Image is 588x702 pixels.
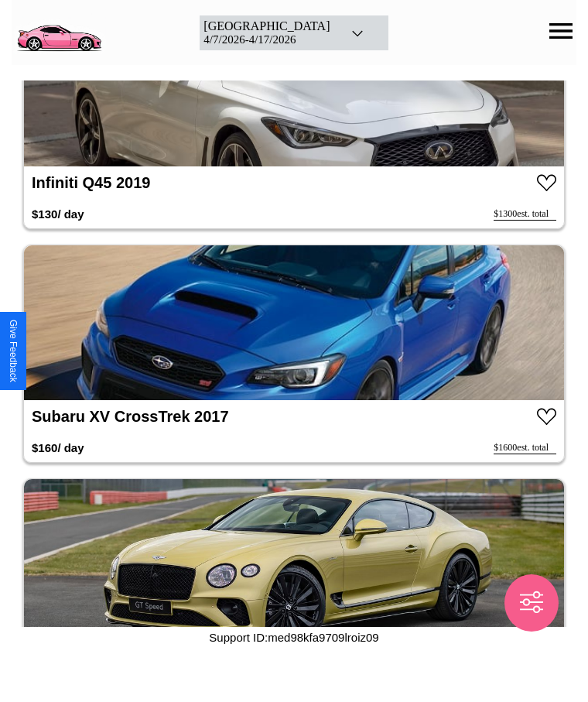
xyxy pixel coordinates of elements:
[494,208,556,221] div: $ 1300 est. total
[32,408,229,425] a: Subaru XV CrossTrek 2017
[12,8,106,54] img: logo
[203,19,330,33] div: [GEOGRAPHIC_DATA]
[494,442,556,454] div: $ 1600 est. total
[32,200,84,228] h3: $ 130 / day
[203,33,330,46] div: 4 / 7 / 2026 - 4 / 17 / 2026
[32,174,150,191] a: Infiniti Q45 2019
[209,627,378,648] p: Support ID: med98kfa9709lroiz09
[32,433,84,462] h3: $ 160 / day
[8,320,19,382] div: Give Feedback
